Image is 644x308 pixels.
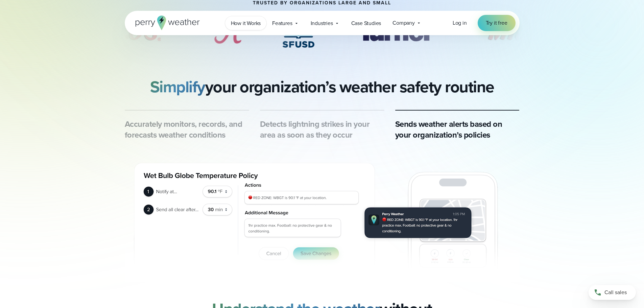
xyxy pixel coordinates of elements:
span: Features [272,19,292,27]
a: How it Works [225,16,267,30]
a: Try it free [478,15,516,31]
strong: Simplify [150,75,205,99]
a: Call sales [589,285,636,300]
h2: your organization’s weather safety routine [150,77,494,96]
span: How it Works [231,19,261,27]
span: Case Studies [351,19,381,27]
span: Try it free [486,19,507,27]
span: Log in [453,19,467,27]
span: Call sales [604,288,627,297]
a: Case Studies [345,16,387,30]
span: Company [392,19,415,27]
h3: Accurately monitors, records, and forecasts weather conditions [125,119,249,140]
a: Log in [453,19,467,27]
h3: Detects lightning strikes in your area as soon as they occur [260,119,384,140]
div: slideshow [125,148,520,286]
div: 3 of 3 [125,148,520,286]
span: Industries [311,19,333,27]
h3: TRUSTED BY ORGANIZATIONS LARGE AND SMALL [253,0,391,6]
h3: Sends weather alerts based on your organization’s policies [395,119,520,140]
